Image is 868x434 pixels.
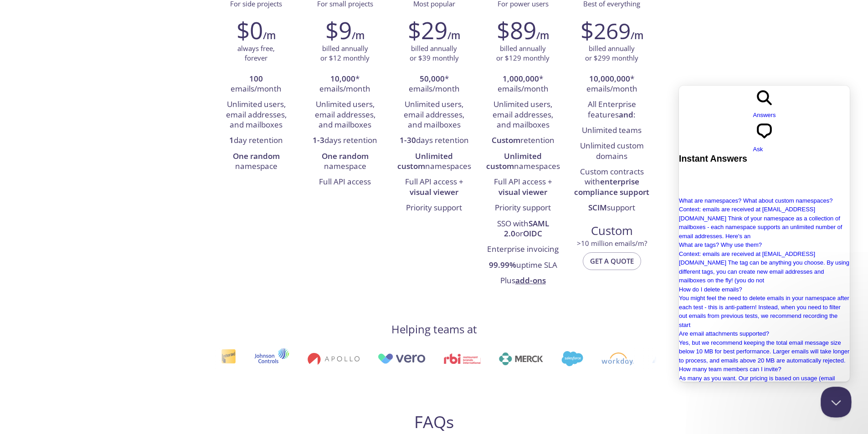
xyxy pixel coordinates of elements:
img: pbs [456,353,480,364]
li: * emails/month [574,71,649,97]
li: Full API access + [485,174,560,200]
li: Custom contracts with [574,164,649,200]
li: Unlimited users, email addresses, and mailboxes [396,97,472,133]
h6: /m [263,28,276,43]
li: * emails/month [485,71,560,97]
img: medium [606,355,644,363]
li: Priority support [485,200,560,216]
strong: Unlimited custom [397,151,453,171]
strong: One random [233,151,280,161]
img: merck [226,352,270,365]
strong: 1-3 [313,135,324,145]
li: Enterprise invoicing [485,242,560,257]
span: Get a quote [590,255,634,267]
img: adobe [555,355,587,363]
h6: /m [447,28,460,43]
img: salesforce [288,351,310,366]
li: uptime SLA [485,258,560,273]
strong: Custom [492,135,520,145]
li: * emails/month [396,71,472,97]
h2: $0 [236,16,263,44]
li: days retention [308,133,383,148]
strong: enterprise compliance support [574,176,649,197]
li: emails/month [219,71,294,97]
span: Custom [575,223,649,239]
strong: visual viewer [410,187,458,197]
iframe: Help Scout Beacon - Close [821,387,852,418]
h2: $9 [325,16,352,44]
li: Unlimited custom domains [574,138,649,164]
h2: FAQs [259,412,609,432]
li: days retention [396,133,472,148]
li: Priority support [396,200,472,216]
li: Unlimited users, email addresses, and mailboxes [308,97,383,133]
img: toyota [498,353,536,364]
li: All Enterprise features : [574,97,649,123]
strong: 100 [249,73,263,84]
strong: Unlimited custom [486,151,542,171]
li: Unlimited teams [574,123,649,138]
strong: SAML 2.0 [504,218,549,239]
span: 269 [594,16,631,46]
strong: visual viewer [498,187,547,197]
h2: $89 [497,16,536,44]
h2: $ [580,16,631,44]
h6: /m [631,28,643,43]
strong: 1-30 [400,135,416,145]
strong: 10,000,000 [589,73,630,84]
strong: 10,000 [330,73,355,84]
img: workday [329,352,361,365]
li: Unlimited users, email addresses, and mailboxes [485,97,560,133]
h4: Helping teams at [391,322,477,337]
li: day retention [219,133,294,148]
strong: 50,000 [420,73,445,84]
p: billed annually or $12 monthly [320,44,370,63]
h2: $29 [408,16,447,44]
a: add-ons [515,275,546,286]
strong: 1,000,000 [503,73,539,84]
li: namespaces [485,149,560,175]
li: support [574,200,649,216]
strong: 99.99% [489,260,516,270]
li: Full API access + [396,174,472,200]
h6: /m [352,28,365,43]
li: Plus [485,273,560,289]
li: Full API access [308,174,383,190]
li: * emails/month [308,71,383,97]
h6: /m [536,28,549,43]
p: billed annually or $39 monthly [410,44,459,63]
span: > 10 million emails/m? [577,239,647,248]
strong: 1 [229,135,234,145]
p: always free, forever [237,44,275,63]
button: Get a quote [583,252,641,270]
li: namespace [308,149,383,175]
li: retention [485,133,560,148]
li: namespaces [396,149,472,175]
li: namespace [219,149,294,175]
img: atlassian [379,352,437,365]
li: SSO with or [485,216,560,242]
iframe: Help Scout Beacon - Live Chat, Contact Form, and Knowledge Base [679,86,850,382]
strong: SCIM [588,202,607,213]
li: Unlimited users, email addresses, and mailboxes [219,97,294,133]
strong: OIDC [523,228,542,239]
p: billed annually or $129 monthly [496,44,550,63]
p: billed annually or $299 monthly [585,44,638,63]
strong: One random [322,151,369,161]
strong: and [619,109,633,120]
